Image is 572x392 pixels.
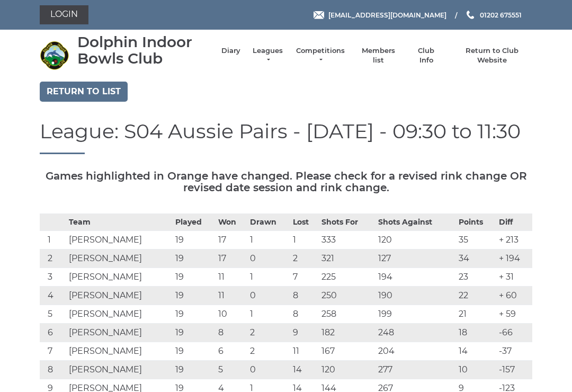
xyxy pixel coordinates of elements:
h1: League: S04 Aussie Pairs - [DATE] - 09:30 to 11:30 [40,120,532,155]
td: 1 [247,268,290,287]
td: 204 [376,342,456,361]
td: 17 [216,231,247,250]
td: 9 [290,324,319,342]
td: 14 [456,342,496,361]
td: [PERSON_NAME] [66,287,173,305]
td: 321 [319,250,376,268]
td: 19 [173,250,216,268]
td: 19 [173,324,216,342]
td: 8 [290,287,319,305]
td: 11 [216,268,247,287]
td: [PERSON_NAME] [66,361,173,379]
td: [PERSON_NAME] [66,342,173,361]
h5: Games highlighted in Orange have changed. Please check for a revised rink change OR revised date ... [40,170,532,193]
th: Shots Against [376,214,456,231]
td: -157 [496,361,532,379]
td: 199 [376,305,456,324]
a: Phone us 01202 675551 [465,10,522,20]
td: 10 [456,361,496,379]
td: 6 [216,342,247,361]
td: 18 [456,324,496,342]
td: -66 [496,324,532,342]
a: Return to Club Website [452,46,532,65]
td: + 194 [496,250,532,268]
td: 194 [376,268,456,287]
td: 250 [319,287,376,305]
td: [PERSON_NAME] [66,250,173,268]
td: 225 [319,268,376,287]
th: Diff [496,214,532,231]
td: -37 [496,342,532,361]
td: 22 [456,287,496,305]
td: 3 [40,268,66,287]
td: 11 [216,287,247,305]
td: 10 [216,305,247,324]
td: 19 [173,268,216,287]
td: [PERSON_NAME] [66,231,173,250]
td: + 60 [496,287,532,305]
th: Shots For [319,214,376,231]
td: 167 [319,342,376,361]
th: Team [66,214,173,231]
td: 120 [319,361,376,379]
td: 190 [376,287,456,305]
td: 1 [290,231,319,250]
td: 1 [40,231,66,250]
td: 23 [456,268,496,287]
td: [PERSON_NAME] [66,324,173,342]
img: Phone us [467,11,474,19]
td: 8 [290,305,319,324]
td: 182 [319,324,376,342]
td: + 31 [496,268,532,287]
td: 6 [40,324,66,342]
a: Leagues [251,46,284,65]
td: 0 [247,287,290,305]
a: Login [40,5,88,24]
a: Competitions [295,46,346,65]
th: Points [456,214,496,231]
td: 17 [216,250,247,268]
td: 34 [456,250,496,268]
td: 14 [290,361,319,379]
span: 01202 675551 [480,11,522,19]
td: 2 [247,324,290,342]
td: + 213 [496,231,532,250]
td: 11 [290,342,319,361]
td: 5 [40,305,66,324]
th: Drawn [247,214,290,231]
th: Played [173,214,216,231]
td: 0 [247,361,290,379]
td: 8 [216,324,247,342]
a: Members list [356,46,400,65]
td: 333 [319,231,376,250]
td: 248 [376,324,456,342]
td: 7 [40,342,66,361]
td: 8 [40,361,66,379]
td: 19 [173,361,216,379]
td: + 59 [496,305,532,324]
td: 19 [173,287,216,305]
td: 35 [456,231,496,250]
th: Lost [290,214,319,231]
td: 2 [290,250,319,268]
td: 0 [247,250,290,268]
td: 1 [247,231,290,250]
a: Diary [221,46,240,56]
td: 277 [376,361,456,379]
div: Dolphin Indoor Bowls Club [77,34,211,67]
td: 5 [216,361,247,379]
img: Email [314,11,324,19]
td: 2 [40,250,66,268]
td: 19 [173,342,216,361]
td: 4 [40,287,66,305]
td: [PERSON_NAME] [66,268,173,287]
img: Dolphin Indoor Bowls Club [40,41,69,70]
td: 1 [247,305,290,324]
th: Won [216,214,247,231]
a: Return to list [40,82,128,102]
td: 7 [290,268,319,287]
a: Club Info [411,46,442,65]
td: 2 [247,342,290,361]
td: 21 [456,305,496,324]
td: 120 [376,231,456,250]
